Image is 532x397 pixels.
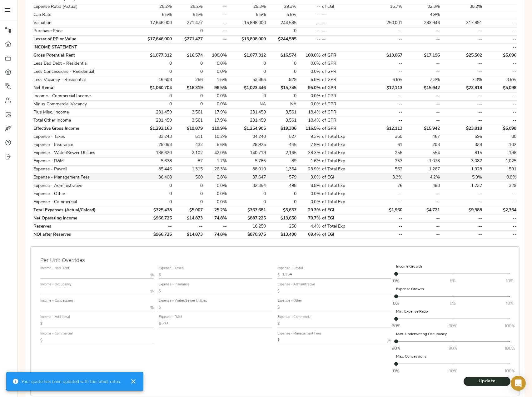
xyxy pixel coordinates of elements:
td: 4.9% [403,11,441,19]
td: of GPR [321,60,362,68]
td: 87 [172,157,203,165]
td: Net Rental [33,84,135,92]
td: 98.5% [203,84,227,92]
td: 33,243 [135,133,173,141]
td: 7.3% [441,76,483,84]
td: Expense Ratio (Actual) [33,3,135,11]
label: Expense - Management Fees [277,332,321,335]
td: of Total Exp [321,141,362,149]
td: $15,898,000 [227,35,266,43]
td: 1,078 [403,157,441,165]
span: Update [470,378,504,385]
td: -- [441,117,483,125]
td: -- [403,27,441,35]
td: -- [203,11,227,19]
td: 1,025 [483,157,517,165]
td: -- [203,3,227,11]
td: 38.3% [297,149,321,157]
td: 0.0% [203,68,227,76]
td: -- [403,117,441,125]
td: of GPR [321,100,362,108]
td: -- [441,92,483,100]
td: 3.0% [297,173,321,182]
span: 100% [505,323,515,329]
td: 0 [172,27,203,35]
td: 0 [135,100,173,108]
td: 5.5% [266,11,297,19]
td: of GPR [321,117,362,125]
td: $23,818 [441,84,483,92]
td: 2,165 [266,149,297,157]
td: INCOME STATEMENT [33,43,135,52]
td: 100.0% [203,52,227,60]
td: 8.6% [203,141,227,149]
label: Expense - Payroll [277,267,303,270]
td: 498 [266,182,297,190]
div: Open Intercom Messenger [511,376,526,391]
span: 0% [393,278,399,284]
td: 317,891 [441,19,483,27]
td: 2.8% [203,173,227,182]
td: $1,023,446 [227,84,266,92]
td: -- [321,35,362,43]
td: Gross Potential Rent [33,52,135,60]
td: -- [483,117,517,125]
span: 100% [505,368,515,374]
td: $15,942 [403,84,441,92]
td: $16,319 [172,84,203,92]
td: $15,745 [266,84,297,92]
td: 9.3% [297,133,321,141]
td: 18.4% [297,108,321,117]
span: 100% [505,345,515,351]
td: 0 [135,190,173,198]
span: 10% [506,278,513,284]
td: 0 [135,92,173,100]
td: 253 [362,157,403,165]
td: $25,502 [441,52,483,60]
td: Less Vacancy - Residential [33,76,135,84]
td: 350 [362,133,403,141]
td: 32.3% [403,3,441,11]
td: 0.0% [203,92,227,100]
td: 591 [483,165,517,173]
td: 35.2% [441,3,483,11]
td: of Total Exp [321,182,362,190]
td: -- [321,19,362,27]
td: Income - Commercial Income [33,92,135,100]
td: of GPR [321,52,362,60]
span: 0% [393,368,399,374]
td: -- [441,27,483,35]
td: 445 [266,141,297,149]
td: -- [362,60,403,68]
span: 90% [449,345,457,351]
td: 100.0% [297,52,321,60]
td: 136,620 [135,149,173,157]
td: -- [441,35,483,43]
label: Expense - R&M [159,316,182,319]
td: 36,408 [135,173,173,182]
td: of Total Exp [321,157,362,165]
td: 88,010 [227,165,266,173]
td: Minus Commercial Vacancy [33,100,135,108]
td: of GPR [321,125,362,133]
td: -- [483,19,517,27]
td: 3,561 [172,117,203,125]
td: Expense - Payroll [33,165,135,173]
td: 527 [266,133,297,141]
td: 29.3% [227,3,266,11]
td: Expense - Management Fees [33,173,135,182]
td: Valuation [33,19,135,27]
td: 0 [135,68,173,76]
td: of Total Exp [321,133,362,141]
span: 60% [449,323,457,329]
td: 89 [266,157,297,165]
td: 1.7% [203,157,227,165]
td: 0 [266,190,297,198]
td: 480 [403,182,441,190]
td: 28,083 [135,141,173,149]
td: -- [483,43,517,52]
td: -- [483,92,517,100]
span: 0% [393,300,399,306]
td: 1.6% [297,157,321,165]
label: Expense - Water/Sewer Utilities [159,299,207,303]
